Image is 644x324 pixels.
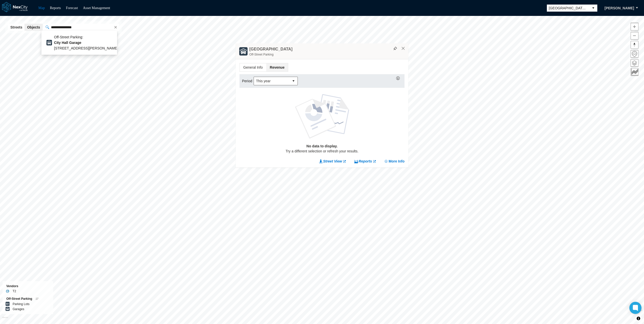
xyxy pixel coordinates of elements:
span: Street View [323,159,342,164]
a: Forecast [66,6,78,10]
span: Objects [27,25,40,30]
span: [GEOGRAPHIC_DATA][PERSON_NAME] [549,6,587,11]
a: Street View [319,159,346,164]
label: Garages [13,307,24,312]
button: Reset bearing to north [631,41,638,49]
span: More Info [389,159,405,164]
b: Garage [69,41,81,45]
label: T2 [13,289,16,294]
span: clear [112,24,119,31]
button: Key metrics [631,68,638,76]
a: Reports [354,159,377,164]
span: Reset bearing to north [631,41,638,48]
a: Map [38,6,45,10]
b: City [54,41,61,45]
a: Asset Management [83,6,110,10]
button: Layers management [631,59,638,67]
span: 17 [36,298,38,300]
button: [PERSON_NAME] [599,4,639,12]
button: Home [631,50,638,58]
span: Toggle attribution [637,316,640,321]
h4: [GEOGRAPHIC_DATA] [249,46,292,52]
li: City Hall Garage [44,33,115,52]
span: [STREET_ADDRESS][PERSON_NAME] [54,46,118,50]
a: Mapbox homepage [2,317,8,322]
label: Parking Lots [13,302,30,307]
div: Off-Street Parking [249,52,406,57]
button: Toggle attribution [635,315,641,321]
span: Try a different selection or refresh your results. [286,149,359,154]
a: Reports [50,6,61,10]
button: Zoom out [631,32,638,40]
button: Objects [24,24,42,31]
span: Zoom in [631,23,638,30]
button: More Info [384,159,405,164]
span: No data to display. [306,144,337,149]
div: Vendors [6,284,49,289]
button: Close popup [401,46,406,51]
span: Revenue [266,63,288,71]
img: No data to display. [295,94,349,139]
button: Streets [8,24,25,31]
span: [PERSON_NAME] [605,6,634,11]
label: Period [242,78,254,84]
img: svg%3e [393,47,397,50]
button: select [589,5,597,12]
div: Off-Street Parking: [54,34,127,40]
button: Zoom in [631,23,638,31]
span: Streets [10,25,22,30]
div: Off-Street Parking [6,296,49,302]
span: Reports [359,159,372,164]
span: Zoom out [631,32,638,39]
span: This year [256,78,287,84]
b: Hall [62,41,68,45]
span: General Info [240,63,266,71]
button: select [289,77,298,85]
